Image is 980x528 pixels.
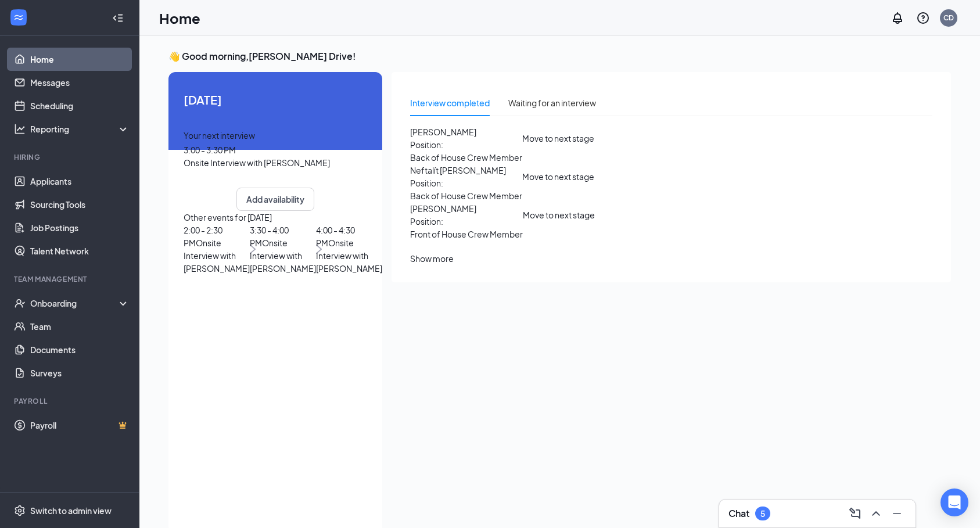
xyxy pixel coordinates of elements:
[523,202,595,227] button: Move to next stage
[184,130,255,141] span: Your next interview
[30,414,130,437] a: PayrollCrown
[30,315,130,338] a: Team
[916,11,930,25] svg: QuestionInfo
[14,152,127,162] div: Hiring
[410,125,522,138] span: [PERSON_NAME]
[316,238,382,274] span: Onsite Interview with [PERSON_NAME]
[410,228,523,240] p: Front of House Crew Member
[30,361,130,385] a: Surveys
[410,138,522,151] p: Position:
[940,489,968,516] div: Open Intercom Messenger
[410,96,490,109] div: Interview completed
[112,12,124,24] svg: Collapse
[168,50,951,63] h3: 👋 Good morning, [PERSON_NAME] Drive !
[869,507,883,520] svg: ChevronUp
[184,225,222,248] span: 2:00 - 2:30 PM
[250,238,316,274] span: Onsite Interview with [PERSON_NAME]
[159,8,200,28] h1: Home
[410,215,523,228] p: Position:
[522,164,594,189] button: Move to next stage
[943,13,954,23] div: CD
[728,507,749,520] h3: Chat
[30,170,130,193] a: Applicants
[888,504,906,523] button: Minimize
[184,238,250,274] span: Onsite Interview with [PERSON_NAME]
[236,188,314,211] button: Add availability
[30,94,130,117] a: Scheduling
[30,193,130,216] a: Sourcing Tools
[410,177,522,189] p: Position:
[522,125,594,150] button: Move to next stage
[410,202,523,215] span: [PERSON_NAME]
[410,151,522,164] p: Back of House Crew Member
[316,225,355,248] span: 4:00 - 4:30 PM
[30,216,130,239] a: Job Postings
[14,505,26,516] svg: Settings
[30,297,120,309] div: Onboarding
[184,145,236,155] span: 3:00 - 3:30 PM
[30,71,130,94] a: Messages
[846,504,864,523] button: ComposeMessage
[184,157,330,168] span: Onsite Interview with [PERSON_NAME]
[410,189,522,202] p: Back of House Crew Member
[30,338,130,361] a: Documents
[14,123,26,135] svg: Analysis
[184,211,367,224] span: Other events for [DATE]
[848,507,862,520] svg: ComposeMessage
[410,164,522,177] span: Neftalít [PERSON_NAME]
[30,123,130,135] div: Reporting
[891,11,904,25] svg: Notifications
[410,252,454,265] div: Show more
[184,91,367,109] span: [DATE]
[13,12,24,23] svg: WorkstreamLogo
[760,509,765,519] div: 5
[890,507,904,520] svg: Minimize
[30,505,112,516] div: Switch to admin view
[14,396,127,406] div: Payroll
[250,225,289,248] span: 3:30 - 4:00 PM
[30,48,130,71] a: Home
[30,239,130,263] a: Talent Network
[14,274,127,284] div: Team Management
[867,504,885,523] button: ChevronUp
[14,297,26,309] svg: UserCheck
[508,96,596,109] div: Waiting for an interview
